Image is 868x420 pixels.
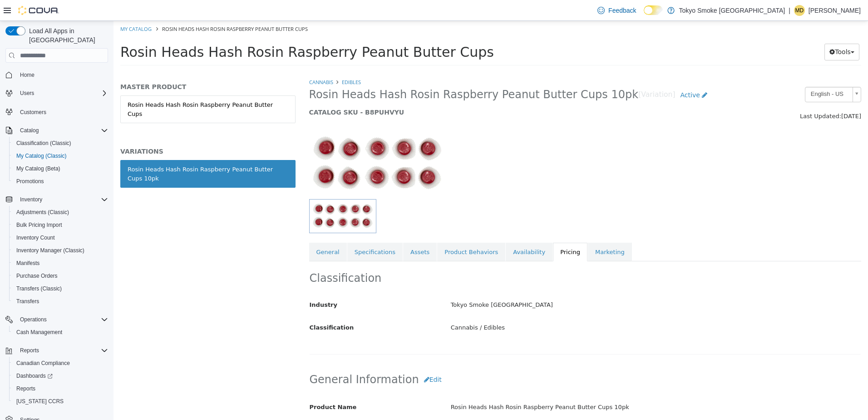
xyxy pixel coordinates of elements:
[594,1,640,20] a: Feedback
[2,193,112,206] button: Inventory
[16,88,108,99] span: Users
[16,247,84,254] span: Inventory Manager (Classic)
[644,5,663,15] input: Dark Mode
[13,232,108,243] span: Inventory Count
[9,257,112,270] button: Manifests
[13,207,108,218] span: Adjustments (Classic)
[439,222,474,241] a: Pricing
[9,150,112,162] button: My Catalog (Classic)
[9,357,112,370] button: Canadian Compliance
[9,231,112,244] button: Inventory Count
[13,207,73,218] a: Adjustments (Classic)
[13,383,108,394] span: Reports
[392,222,439,241] a: Availability
[9,137,112,150] button: Classification (Classic)
[20,316,47,323] span: Operations
[16,209,69,216] span: Adjustments (Classic)
[196,67,525,81] span: Rosin Heads Hash Rosin Raspberry Peanut Butter Cups 10pk
[16,125,108,136] span: Catalog
[16,194,46,205] button: Inventory
[16,88,38,99] button: Users
[13,150,108,161] span: My Catalog (Classic)
[330,276,754,292] div: Tokyo Smoke [GEOGRAPHIC_DATA]
[9,395,112,408] button: [US_STATE] CCRS
[16,272,58,280] span: Purchase Orders
[13,220,66,230] a: Bulk Pricing Import
[16,140,71,147] span: Classification (Classic)
[16,165,60,172] span: My Catalog (Beta)
[608,6,636,15] span: Feedback
[14,144,175,162] div: Rosin Heads Hash Rosin Raspberry Peanut Butter Cups 10pk
[228,58,247,65] a: Edibles
[234,222,289,241] a: Specifications
[2,313,112,326] button: Operations
[16,285,62,292] span: Transfers (Classic)
[20,90,34,97] span: Users
[13,296,43,307] a: Transfers
[794,5,805,16] div: Misha Degtiarev
[20,109,46,116] span: Customers
[196,383,243,390] span: Product Name
[13,283,65,294] a: Transfers (Classic)
[13,176,48,187] a: Promotions
[20,347,39,354] span: Reports
[306,350,333,367] button: Edit
[196,110,332,175] img: 150
[196,303,241,310] span: Classification
[16,260,39,267] span: Manifests
[16,234,55,241] span: Inventory Count
[13,258,43,269] a: Manifests
[13,270,61,281] a: Purchase Orders
[9,244,112,257] button: Inventory Manager (Classic)
[16,106,108,117] span: Customers
[49,5,194,11] span: Rosin Heads Hash Rosin Raspberry Peanut Butter Cups
[9,295,112,308] button: Transfers
[9,326,112,339] button: Cash Management
[9,206,112,219] button: Adjustments (Classic)
[474,222,518,241] a: Marketing
[16,345,108,356] span: Reports
[2,124,112,137] button: Catalog
[13,220,108,230] span: Bulk Pricing Import
[13,370,108,381] span: Dashboards
[20,71,35,79] span: Home
[16,360,70,367] span: Canadian Compliance
[16,329,62,336] span: Cash Management
[9,282,112,295] button: Transfers (Classic)
[9,219,112,231] button: Bulk Pricing Import
[13,358,108,369] span: Canadian Compliance
[13,150,70,161] a: My Catalog (Classic)
[13,138,108,149] span: Classification (Classic)
[13,138,75,149] a: Classification (Classic)
[567,70,586,78] span: Active
[795,5,804,16] span: MD
[13,296,108,307] span: Transfers
[525,70,562,78] small: [Variation]
[16,194,108,205] span: Inventory
[13,358,74,369] a: Canadian Compliance
[7,5,38,11] a: My Catalog
[13,327,108,338] span: Cash Management
[7,62,182,70] h5: MASTER PRODUCT
[290,222,323,241] a: Assets
[13,327,66,338] a: Cash Management
[16,372,53,380] span: Dashboards
[644,15,644,15] span: Dark Mode
[196,222,233,241] a: General
[9,382,112,395] button: Reports
[16,221,62,229] span: Bulk Pricing Import
[2,344,112,357] button: Reports
[20,127,39,134] span: Catalog
[196,350,748,367] h2: General Information
[9,162,112,175] button: My Catalog (Beta)
[13,163,64,174] a: My Catalog (Beta)
[13,270,108,281] span: Purchase Orders
[13,245,108,256] span: Inventory Manager (Classic)
[196,87,607,95] h5: CATALOG SKU - B8PUHVYU
[13,163,108,174] span: My Catalog (Beta)
[16,125,42,136] button: Catalog
[330,379,754,395] div: Rosin Heads Hash Rosin Raspberry Peanut Butter Cups 10pk
[196,250,748,265] h2: Classification
[196,280,224,287] span: Industry
[13,245,88,256] a: Inventory Manager (Classic)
